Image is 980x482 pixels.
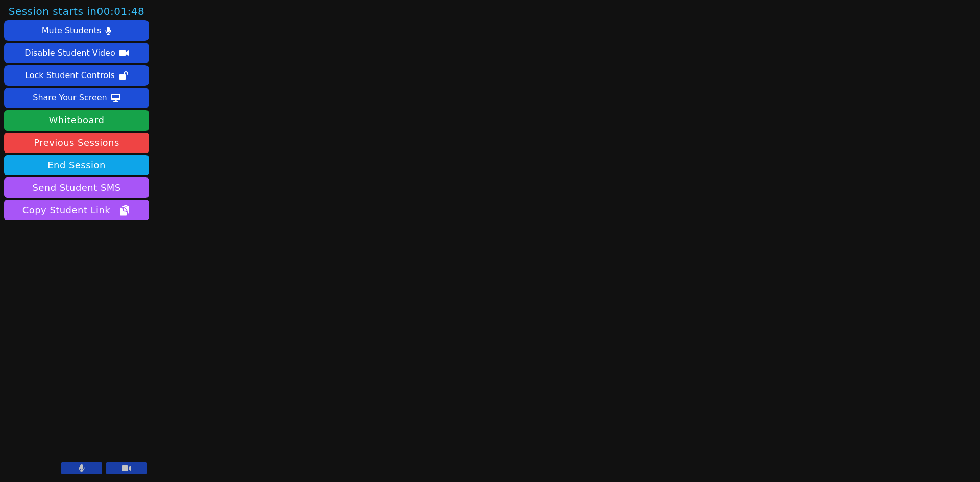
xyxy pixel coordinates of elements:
button: Send Student SMS [4,177,149,198]
button: Lock Student Controls [4,65,149,86]
div: Disable Student Video [24,45,115,61]
div: Lock Student Controls [25,67,115,84]
button: Disable Student Video [4,43,149,63]
button: End Session [4,155,149,175]
time: 00:01:48 [96,5,144,17]
div: Mute Students [42,22,101,39]
span: Session starts in [9,4,145,18]
button: Share Your Screen [4,88,149,108]
span: Copy Student Link [22,203,131,217]
a: Previous Sessions [4,133,149,153]
button: Mute Students [4,20,149,41]
button: Copy Student Link [4,200,149,220]
button: Whiteboard [4,110,149,131]
div: Share Your Screen [33,90,107,106]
